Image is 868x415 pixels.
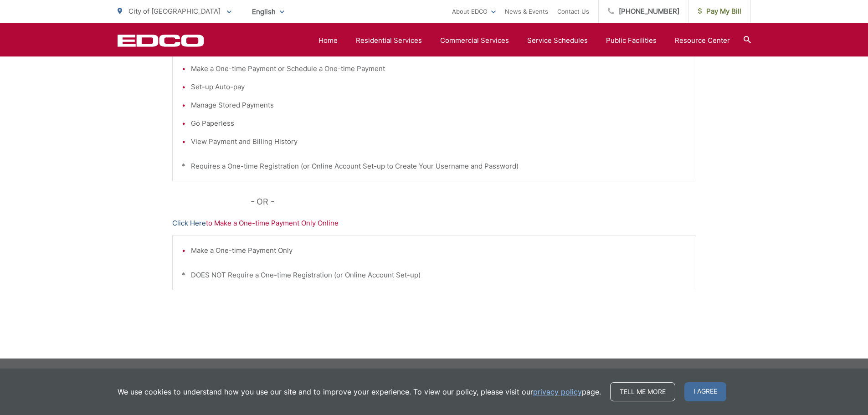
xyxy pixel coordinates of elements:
[191,100,687,111] li: Manage Stored Payments
[557,6,589,17] a: Contact Us
[182,270,687,281] p: * DOES NOT Require a One-time Registration (or Online Account Set-up)
[191,245,687,256] li: Make a One-time Payment Only
[698,6,741,17] span: Pay My Bill
[533,386,582,397] a: privacy policy
[118,34,204,47] a: EDCD logo. Return to the homepage.
[356,35,422,46] a: Residential Services
[172,218,206,229] a: Click Here
[610,382,675,401] a: Tell me more
[251,195,696,209] p: - OR -
[440,35,509,46] a: Commercial Services
[191,118,687,129] li: Go Paperless
[191,136,687,147] li: View Payment and Billing History
[118,386,601,397] p: We use cookies to understand how you use our site and to improve your experience. To view our pol...
[684,382,726,401] span: I agree
[191,63,687,74] li: Make a One-time Payment or Schedule a One-time Payment
[191,82,687,92] li: Set-up Auto-pay
[452,6,496,17] a: About EDCO
[527,35,588,46] a: Service Schedules
[182,161,687,172] p: * Requires a One-time Registration (or Online Account Set-up to Create Your Username and Password)
[128,7,221,15] span: City of [GEOGRAPHIC_DATA]
[245,4,291,20] span: English
[318,35,338,46] a: Home
[172,218,696,229] p: to Make a One-time Payment Only Online
[675,35,730,46] a: Resource Center
[505,6,548,17] a: News & Events
[606,35,657,46] a: Public Facilities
